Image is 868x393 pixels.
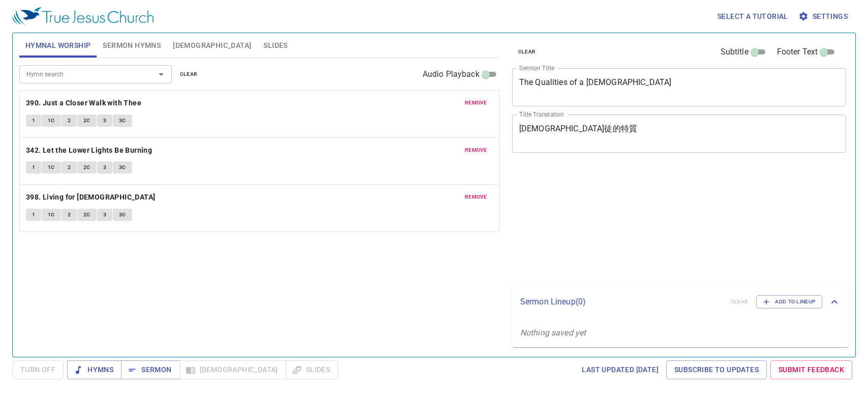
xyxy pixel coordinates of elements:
button: remove [459,97,493,109]
b: 390. Just a Closer Walk with Thee [26,97,141,109]
button: Add to Lineup [756,295,822,308]
button: 3 [97,209,112,221]
div: Sermon Lineup(0)clearAdd to Lineup [512,285,849,319]
a: Subscribe to Updates [666,360,767,379]
button: remove [459,144,493,156]
b: 398. Living for [DEMOGRAPHIC_DATA] [26,191,156,204]
button: 2C [77,209,97,221]
span: 1C [48,163,55,172]
button: 1 [26,209,41,221]
textarea: The Qualities of a [DEMOGRAPHIC_DATA] [519,77,840,97]
span: Hymns [75,363,113,376]
button: Hymns [67,360,122,379]
span: 1 [32,210,35,219]
span: 1 [32,116,35,125]
b: 342. Let the Lower Lights Be Burning [26,144,152,157]
button: 398. Living for [DEMOGRAPHIC_DATA] [26,191,157,204]
span: Slides [263,39,287,52]
span: 3C [119,116,126,125]
button: 1C [42,115,61,127]
button: 342. Let the Lower Lights Be Burning [26,144,154,157]
span: remove [465,146,487,155]
button: Settings [796,7,852,26]
button: 1C [42,161,61,174]
span: 3C [119,210,126,219]
span: 3 [103,210,106,219]
span: 1C [48,210,55,219]
span: 1C [48,116,55,125]
button: 2C [77,115,97,127]
span: clear [180,70,198,79]
button: 390. Just a Closer Walk with Thee [26,97,143,109]
span: Select a tutorial [717,10,788,23]
span: 2 [68,210,71,219]
span: 2 [68,116,71,125]
button: Select a tutorial [713,7,792,26]
button: 2 [62,115,77,127]
button: remove [459,191,493,203]
button: 3 [97,161,112,174]
button: Open [154,67,168,81]
span: Hymnal Worship [25,39,91,52]
span: 2C [83,210,91,219]
span: remove [465,192,487,202]
span: Submit Feedback [779,363,844,376]
span: Settings [800,10,848,23]
span: Sermon [129,363,171,376]
button: 1 [26,115,41,127]
button: clear [512,46,542,58]
button: 3C [113,161,132,174]
span: 1 [32,163,35,172]
a: Submit Feedback [770,360,852,379]
span: 3C [119,163,126,172]
span: clear [518,47,536,57]
span: Subtitle [721,46,749,58]
button: clear [174,68,204,80]
iframe: from-child [508,163,781,282]
span: [DEMOGRAPHIC_DATA] [173,39,251,52]
span: Add to Lineup [763,297,816,306]
button: 2 [62,209,77,221]
span: Sermon Hymns [103,39,161,52]
button: 3C [113,115,132,127]
span: 2 [68,163,71,172]
span: Last updated [DATE] [582,363,659,376]
span: Subscribe to Updates [674,363,759,376]
span: 2C [83,116,91,125]
img: True Jesus Church [12,7,154,25]
button: 1C [42,209,61,221]
span: Audio Playback [423,68,480,80]
button: Sermon [121,360,179,379]
button: 2 [62,161,77,174]
span: Footer Text [777,46,818,58]
i: Nothing saved yet [520,328,586,338]
a: Last updated [DATE] [578,360,663,379]
textarea: [DEMOGRAPHIC_DATA]徒的特質 [519,124,840,143]
span: 3 [103,116,106,125]
button: 3 [97,115,112,127]
p: Sermon Lineup ( 0 ) [520,296,723,308]
span: 2C [83,163,91,172]
span: 3 [103,163,106,172]
span: remove [465,98,487,107]
button: 1 [26,161,41,174]
button: 3C [113,209,132,221]
button: 2C [77,161,97,174]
